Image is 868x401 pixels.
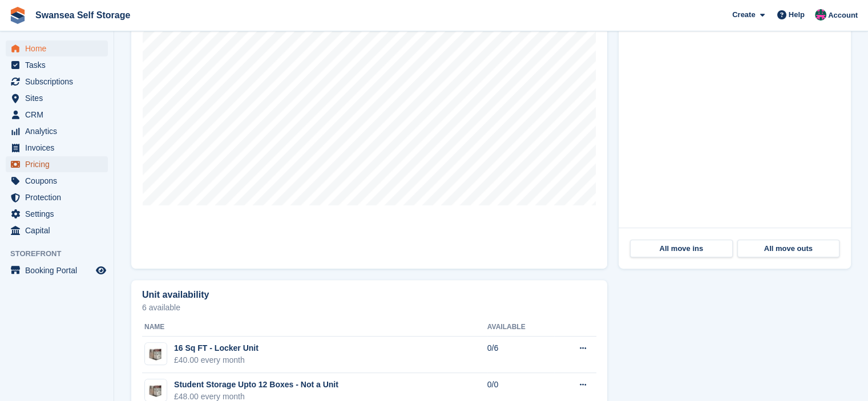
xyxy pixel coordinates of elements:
[6,40,108,56] a: menu
[25,74,94,90] span: Subscriptions
[6,206,108,222] a: menu
[25,57,94,73] span: Tasks
[6,173,108,189] a: menu
[25,173,94,189] span: Coupons
[25,262,94,278] span: Booking Portal
[145,343,167,364] img: Locker%20Small%20-%20Plain.jpg
[828,10,858,21] span: Account
[174,379,338,391] div: Student Storage Upto 12 Boxes - Not a Unit
[815,9,826,21] img: Paul Davies
[25,90,94,106] span: Sites
[25,222,94,238] span: Capital
[25,156,94,172] span: Pricing
[6,262,108,278] a: menu
[25,189,94,205] span: Protection
[94,264,108,277] a: Preview store
[145,379,167,401] img: Locker%20Small%20-%20Plain.jpg
[174,342,259,354] div: 16 Sq FT - Locker Unit
[6,123,108,139] a: menu
[6,156,108,172] a: menu
[142,303,596,311] p: 6 available
[737,240,840,258] a: All move outs
[142,318,487,337] th: Name
[25,123,94,139] span: Analytics
[10,248,114,260] span: Storefront
[25,206,94,222] span: Settings
[6,57,108,73] a: menu
[25,40,94,56] span: Home
[732,9,755,21] span: Create
[6,107,108,123] a: menu
[31,6,135,25] a: Swansea Self Storage
[142,290,209,300] h2: Unit availability
[174,354,259,366] div: £40.00 every month
[789,9,805,21] span: Help
[25,107,94,123] span: CRM
[25,140,94,156] span: Invoices
[6,222,108,238] a: menu
[487,337,555,373] td: 0/6
[6,140,108,156] a: menu
[630,240,733,258] a: All move ins
[487,318,555,337] th: Available
[6,90,108,106] a: menu
[9,7,26,24] img: stora-icon-8386f47178a22dfd0bd8f6a31ec36ba5ce8667c1dd55bd0f319d3a0aa187defe.svg
[6,74,108,90] a: menu
[6,189,108,205] a: menu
